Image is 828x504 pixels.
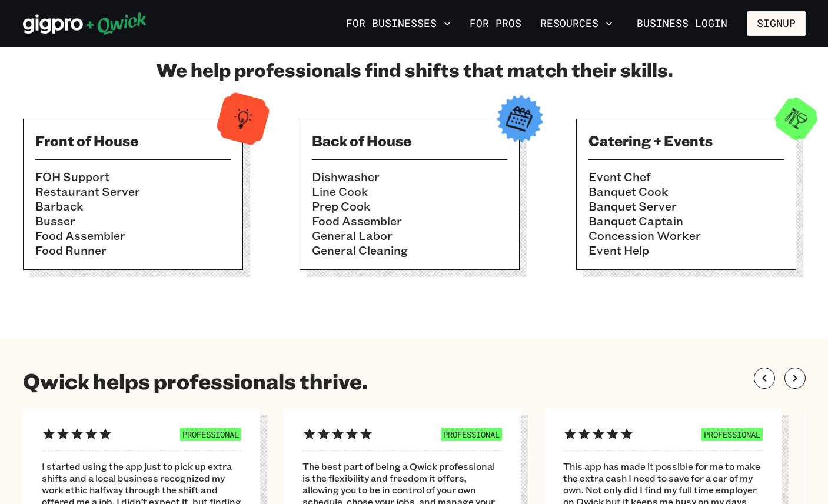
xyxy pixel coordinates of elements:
button: Resources [536,14,617,34]
li: Food Assembler [312,213,507,228]
span: PROFESSIONAL [441,428,502,441]
h3: Catering + Events [588,131,784,150]
li: General Labor [312,228,507,243]
li: Event Help [588,243,784,258]
li: Prep Cook [312,199,507,213]
li: Restaurant Server [35,184,231,199]
span: PROFESSIONAL [701,428,763,441]
li: Banquet Cook [588,184,784,199]
li: Food Assembler [35,228,231,243]
h2: We help professionals find shifts that match their skills. [23,58,806,81]
button: For Businesses [341,14,455,34]
li: Barback [35,199,231,213]
a: Business Login [627,11,737,36]
h1: Qwick helps professionals thrive. [23,368,367,394]
li: Line Cook [312,184,507,199]
li: Banquet Captain [588,213,784,228]
li: FOH Support [35,169,231,184]
li: Busser [35,213,231,228]
h3: Back of House [312,131,507,150]
li: Food Runner [35,243,231,258]
li: Concession Worker [588,228,784,243]
li: General Cleaning [312,243,507,258]
li: Banquet Server [588,199,784,213]
button: Signup [747,11,806,36]
h3: Front of House [35,131,231,150]
a: For Pros [465,14,526,34]
li: Event Chef [588,169,784,184]
li: Dishwasher [312,169,507,184]
span: PROFESSIONAL [180,428,241,441]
